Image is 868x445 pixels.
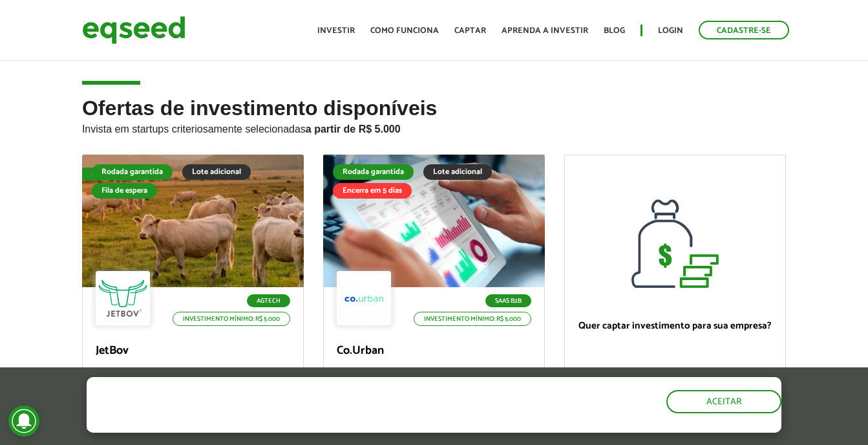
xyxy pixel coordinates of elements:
a: Cadastre-se [699,21,789,39]
p: Investimento mínimo: R$ 5.000 [414,312,531,326]
p: SaaS B2B [485,294,531,307]
h2: Ofertas de investimento disponíveis [82,97,786,155]
p: JetBov [96,344,290,358]
a: Login [658,27,683,35]
p: Invista em startups criteriosamente selecionadas [82,120,786,135]
a: Como funciona [370,27,439,35]
h5: O site da EqSeed utiliza cookies para melhorar sua navegação. [87,377,503,417]
a: Captar [454,27,486,35]
div: Rodada garantida [92,164,173,180]
strong: a partir de R$ 5.000 [306,124,401,135]
img: EqSeed [82,13,185,47]
a: política de privacidade e de cookies [257,422,407,433]
a: Blog [604,27,625,35]
div: Fila de espera [92,183,157,199]
div: Lote adicional [182,164,251,180]
p: Co.Urban [337,344,531,358]
div: Lote adicional [423,164,492,180]
div: Fila de espera [82,168,147,180]
div: Rodada garantida [333,164,414,180]
div: Encerra em 5 dias [333,183,412,199]
a: Aprenda a investir [502,27,588,35]
p: Investimento mínimo: R$ 5.000 [173,312,290,326]
a: Investir [317,27,355,35]
p: Quer captar investimento para sua empresa? [578,320,772,332]
p: Agtech [247,294,290,307]
p: Ao clicar em "aceitar", você aceita nossa . [87,420,503,433]
button: Aceitar [666,390,781,413]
